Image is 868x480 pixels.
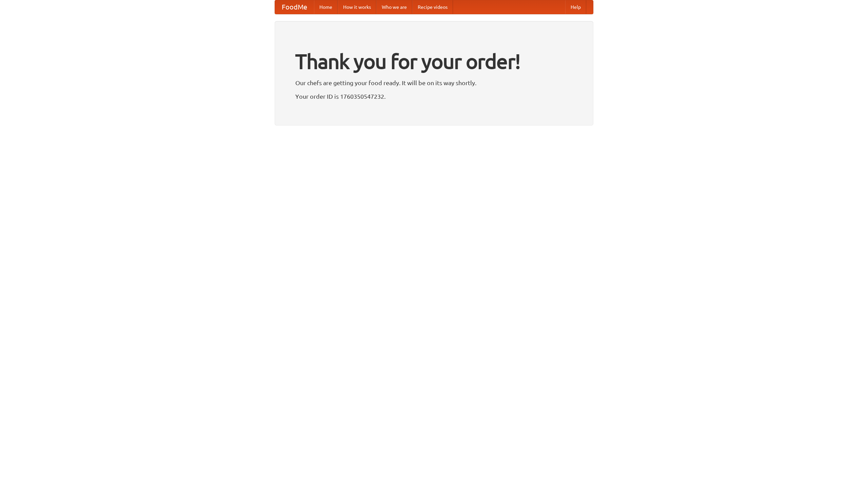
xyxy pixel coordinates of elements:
a: Help [565,0,586,14]
p: Your order ID is 1760350547232. [295,91,573,101]
a: How it works [338,0,376,14]
a: Who we are [376,0,412,14]
a: Recipe videos [412,0,453,14]
a: FoodMe [275,0,314,14]
p: Our chefs are getting your food ready. It will be on its way shortly. [295,78,573,88]
h1: Thank you for your order! [295,45,573,78]
a: Home [314,0,338,14]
